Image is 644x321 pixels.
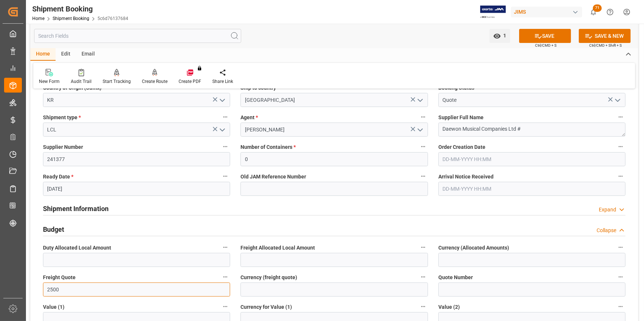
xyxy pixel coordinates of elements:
[418,112,428,122] button: Agent *
[30,48,56,61] div: Home
[142,78,167,85] div: Create Route
[616,302,625,311] button: Value (2)
[511,7,582,17] div: JIMS
[43,244,111,252] span: Duty Allocated Local Amount
[220,302,230,311] button: Value (1)
[535,43,557,48] span: Ctrl/CMD + S
[414,94,425,106] button: open menu
[438,123,625,137] textarea: Daewon Musical Companies Ltd #
[418,302,428,311] button: Currency for Value (1)
[240,303,292,311] span: Currency for Value (1)
[418,272,428,282] button: Currency (freight quote)
[43,93,230,107] input: Type to search/select
[240,143,296,151] span: Number of Containers
[43,143,83,151] span: Supplier Number
[240,274,297,281] span: Currency (freight quote)
[616,243,625,252] button: Currency (Allocated Amounts)
[501,33,507,39] span: 1
[599,206,616,214] div: Expand
[438,182,625,196] input: DD-MM-YYYY HH:MM
[480,6,506,19] img: Exertis%20JAM%20-%20Email%20Logo.jpg_1722504956.jpg
[616,171,625,181] button: Arrival Notice Received
[240,173,306,181] span: Old JAM Reference Number
[593,4,602,12] span: 71
[32,3,128,14] div: Shipment Booking
[34,29,241,43] input: Search Fields
[438,143,485,151] span: Order Creation Date
[589,43,622,48] span: Ctrl/CMD + Shift + S
[220,112,230,122] button: Shipment type *
[71,78,92,85] div: Audit Trail
[212,78,233,85] div: Share Link
[579,29,631,43] button: SAVE & NEW
[43,204,109,214] h2: Shipment Information
[438,303,460,311] span: Value (2)
[602,4,618,20] button: Help Center
[56,48,76,61] div: Edit
[616,142,625,151] button: Order Creation Date
[76,48,100,61] div: Email
[585,4,602,20] button: show 71 new notifications
[438,244,509,252] span: Currency (Allocated Amounts)
[611,94,623,106] button: open menu
[511,5,585,19] button: JIMS
[43,173,73,181] span: Ready Date
[220,142,230,151] button: Supplier Number
[53,16,89,21] a: Shipment Booking
[220,171,230,181] button: Ready Date *
[616,112,625,122] button: Supplier Full Name
[216,124,228,136] button: open menu
[220,243,230,252] button: Duty Allocated Local Amount
[32,16,44,21] a: Home
[418,243,428,252] button: Freight Allocated Local Amount
[616,272,625,282] button: Quote Number
[39,78,60,85] div: New Form
[43,224,64,234] h2: Budget
[489,29,510,43] button: open menu
[418,171,428,181] button: Old JAM Reference Number
[43,182,230,196] input: DD-MM-YYYY
[414,124,425,136] button: open menu
[43,114,81,121] span: Shipment type
[438,152,625,166] input: DD-MM-YYYY HH:MM
[43,303,64,311] span: Value (1)
[240,244,315,252] span: Freight Allocated Local Amount
[240,114,258,121] span: Agent
[43,274,76,281] span: Freight Quote
[103,78,131,85] div: Start Tracking
[519,29,571,43] button: SAVE
[438,114,484,121] span: Supplier Full Name
[220,272,230,282] button: Freight Quote
[438,173,494,181] span: Arrival Notice Received
[216,94,228,106] button: open menu
[438,274,473,281] span: Quote Number
[597,227,616,234] div: Collapse
[418,142,428,151] button: Number of Containers *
